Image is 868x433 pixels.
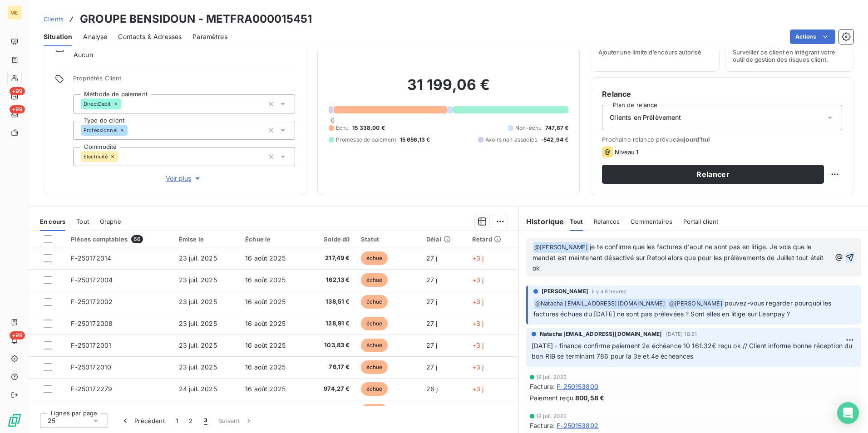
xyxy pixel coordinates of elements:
[192,32,227,41] span: Paramètres
[790,30,835,44] button: Actions
[312,297,350,306] span: 138,51 €
[166,174,202,183] span: Voir plus
[245,341,286,349] span: 16 août 2025
[530,382,555,391] span: Facture :
[532,342,854,360] span: [DATE] - finance confirme paiement 2e échéance 10 161.32€ reçu ok // Client informe bonne récepti...
[536,374,567,380] span: 18 juil. 2025
[312,276,350,285] span: 162,13 €
[245,254,286,262] span: 16 août 2025
[44,15,64,23] span: Clients
[183,411,198,430] button: 2
[331,117,335,124] span: 0
[204,416,207,425] span: 3
[118,153,125,161] input: Ajouter une valeur
[533,243,826,272] span: je te confirme que les factures d'aout ne sont pas en litige. Je vois que le mandat est maintenan...
[336,136,396,144] span: Promesse de paiement
[71,254,111,262] span: F-250172014
[400,136,430,144] span: 15 656,13 €
[472,276,484,284] span: +3 j
[352,124,385,132] span: 15 338,00 €
[179,320,217,327] span: 23 juil. 2025
[71,235,168,243] div: Pièces comptables
[312,319,350,328] span: 128,91 €
[426,254,438,262] span: 27 j
[312,363,350,372] span: 76,17 €
[541,136,568,144] span: -542,94 €
[472,363,484,371] span: +3 j
[245,298,286,305] span: 16 août 2025
[312,236,350,243] div: Solde dû
[515,124,542,132] span: Non-échu
[245,363,286,371] span: 16 août 2025
[10,87,25,95] span: +99
[245,236,301,243] div: Échue le
[598,49,701,56] span: Ajouter une limite d’encours autorisé
[426,363,438,371] span: 27 j
[610,113,681,122] span: Clients en Prélèvement
[361,295,388,309] span: échue
[71,298,113,305] span: F-250172002
[557,421,598,430] span: F-250153802
[361,236,416,243] div: Statut
[530,393,573,403] span: Paiement reçu
[575,393,604,403] span: 800,58 €
[837,402,859,424] div: Open Intercom Messenger
[472,385,484,393] span: +3 j
[7,413,22,428] img: Logo LeanPay
[472,236,513,243] div: Retard
[557,382,598,391] span: F-250153800
[74,50,93,59] span: Aucun
[666,331,697,337] span: [DATE] 18:21
[245,276,286,284] span: 16 août 2025
[71,363,111,371] span: F-250172010
[71,341,111,349] span: F-250172001
[7,89,21,103] a: +99
[71,276,113,284] span: F-250172004
[472,320,484,327] span: +3 j
[245,385,286,393] span: 16 août 2025
[40,218,65,225] span: En cours
[44,32,72,41] span: Situation
[73,74,295,87] span: Propriétés Client
[179,385,217,393] span: 24 juil. 2025
[71,385,112,393] span: F-250172279
[84,154,108,159] span: Électricité
[312,341,350,350] span: 103,83 €
[179,341,217,349] span: 23 juil. 2025
[361,360,388,374] span: échue
[10,105,25,113] span: +99
[592,289,626,294] span: il y a 6 heures
[534,299,667,309] span: @ Natacha [EMAIL_ADDRESS][DOMAIN_NAME]
[312,384,350,394] span: 974,27 €
[570,218,583,225] span: Tout
[131,235,143,243] span: 66
[179,298,217,305] span: 23 juil. 2025
[115,411,170,430] button: Précédent
[594,218,620,225] span: Relances
[76,218,89,225] span: Tout
[426,236,461,243] div: Délai
[118,32,182,41] span: Contacts & Adresses
[540,330,662,338] span: Natacha [EMAIL_ADDRESS][DOMAIN_NAME]
[485,136,537,144] span: Avoirs non associés
[84,128,118,133] span: Professionnel
[426,341,438,349] span: 27 j
[100,218,121,225] span: Graphe
[733,49,846,63] span: Surveiller ce client en intégrant votre outil de gestion des risques client.
[7,107,21,122] a: +99
[602,165,824,184] button: Relancer
[472,341,484,349] span: +3 j
[336,124,349,132] span: Échu
[631,218,672,225] span: Commentaires
[361,251,388,265] span: échue
[312,254,350,263] span: 217,49 €
[48,416,55,425] span: 25
[472,298,484,305] span: +3 j
[179,363,217,371] span: 23 juil. 2025
[426,276,438,284] span: 27 j
[213,411,259,430] button: Suivant
[426,298,438,305] span: 27 j
[361,317,388,330] span: échue
[361,382,388,396] span: échue
[602,89,842,99] h6: Relance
